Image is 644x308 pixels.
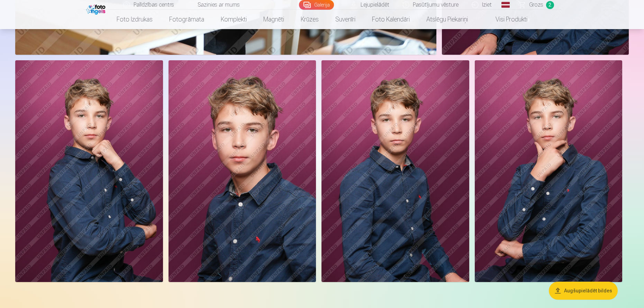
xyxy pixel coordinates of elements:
[292,10,327,29] a: Krūzes
[108,10,161,29] a: Foto izdrukas
[255,10,292,29] a: Magnēti
[476,10,536,29] a: Visi produkti
[327,10,364,29] a: Suvenīri
[364,10,418,29] a: Foto kalendāri
[86,3,107,15] img: /fa1
[546,1,554,9] span: 2
[161,10,212,29] a: Fotogrāmata
[529,1,543,9] span: Grozs
[418,10,476,29] a: Atslēgu piekariņi
[549,282,618,300] button: Augšupielādēt bildes
[212,10,255,29] a: Komplekti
